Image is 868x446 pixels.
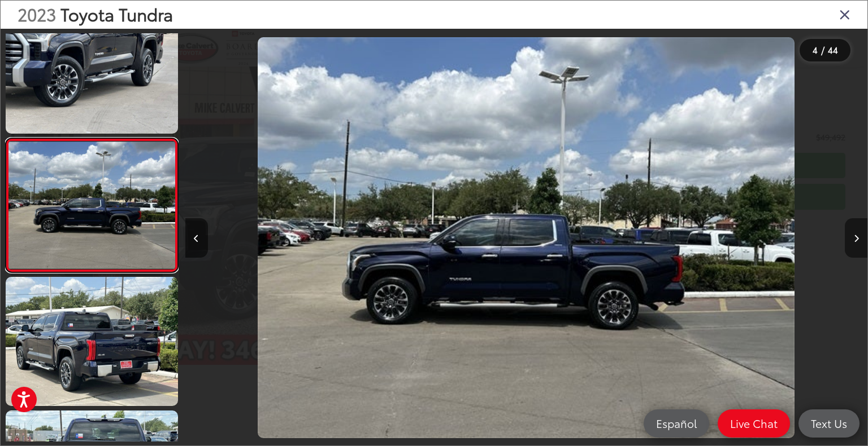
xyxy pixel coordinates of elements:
[18,2,56,26] span: 2023
[644,409,709,438] a: Español
[845,218,867,258] button: Next image
[805,416,853,430] span: Text Us
[839,7,850,21] i: Close gallery
[820,46,826,54] span: /
[724,416,783,430] span: Live Chat
[185,37,867,439] div: 2023 Toyota Tundra Limited 3
[185,218,208,258] button: Previous image
[7,142,177,268] img: 2023 Toyota Tundra Limited
[813,43,818,56] span: 4
[4,3,180,135] img: 2023 Toyota Tundra Limited
[258,37,794,439] img: 2023 Toyota Tundra Limited
[718,409,790,438] a: Live Chat
[4,276,180,407] img: 2023 Toyota Tundra Limited
[798,409,860,438] a: Text Us
[650,416,702,430] span: Español
[60,2,173,26] span: Toyota Tundra
[828,43,838,56] span: 44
